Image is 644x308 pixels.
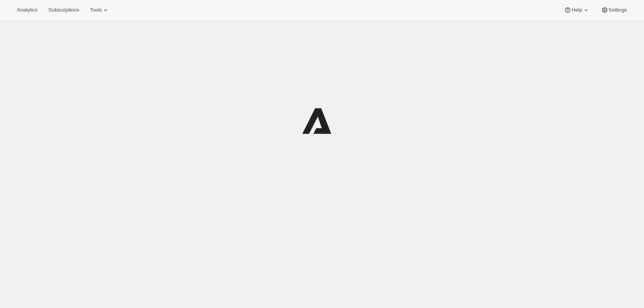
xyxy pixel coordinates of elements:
[572,7,582,13] span: Help
[48,7,79,13] span: Subscriptions
[559,5,594,15] button: Help
[17,7,37,13] span: Analytics
[596,5,632,15] button: Settings
[44,5,84,15] button: Subscriptions
[90,7,102,13] span: Tools
[12,5,42,15] button: Analytics
[85,5,114,15] button: Tools
[609,7,627,13] span: Settings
